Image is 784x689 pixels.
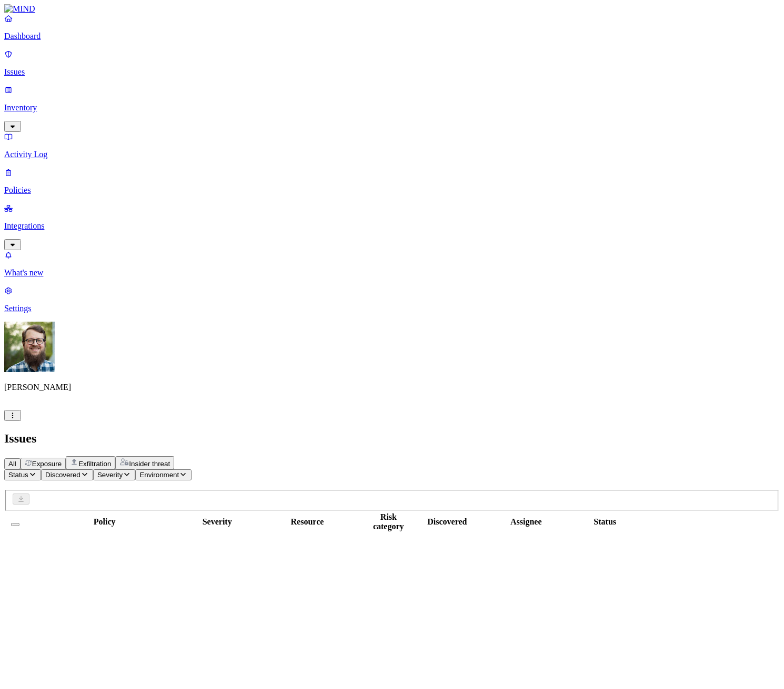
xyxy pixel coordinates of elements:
[572,517,638,527] div: Status
[4,103,780,112] p: Inventory
[8,460,16,468] span: All
[4,186,780,195] p: Policies
[4,4,35,14] img: MIND
[415,517,480,527] div: Discovered
[4,286,780,313] a: Settings
[8,471,28,479] span: Status
[4,14,780,41] a: Dashboard
[27,517,182,527] div: Policy
[4,168,780,195] a: Policies
[4,250,780,277] a: What's new
[4,322,55,372] img: Rick Heil
[4,49,780,77] a: Issues
[4,67,780,77] p: Issues
[4,150,780,159] p: Activity Log
[184,517,250,527] div: Severity
[252,517,363,527] div: Resource
[4,304,780,313] p: Settings
[365,512,413,531] div: Risk category
[78,460,111,468] span: Exfiltration
[4,85,780,130] a: Inventory
[45,471,81,479] span: Discovered
[4,4,780,14] a: MIND
[32,460,62,468] span: Exposure
[4,221,780,231] p: Integrations
[4,431,780,446] h2: Issues
[129,460,170,468] span: Insider threat
[4,203,780,249] a: Integrations
[4,32,780,41] p: Dashboard
[11,523,19,526] button: Select all
[4,268,780,277] p: What's new
[97,471,123,479] span: Severity
[139,471,179,479] span: Environment
[4,383,780,392] p: [PERSON_NAME]
[4,132,780,159] a: Activity Log
[482,517,570,527] div: Assignee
